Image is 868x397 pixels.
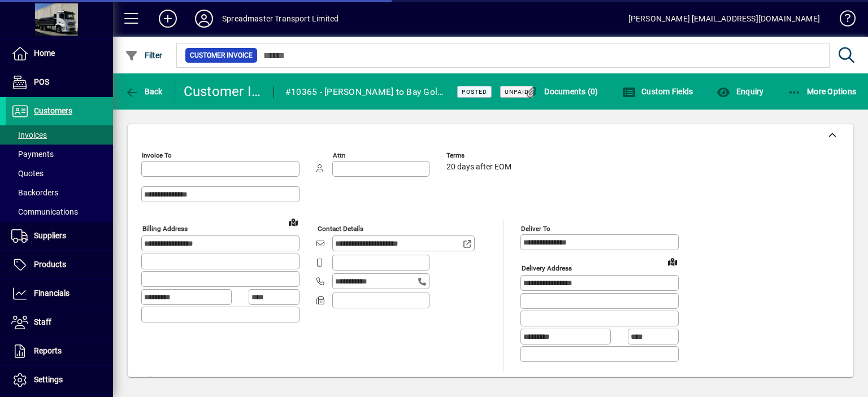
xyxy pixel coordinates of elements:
a: Staff [6,308,113,337]
span: Filter [125,51,163,60]
span: Financials [34,289,70,298]
div: Spreadmaster Transport Limited [222,10,338,28]
span: Reports [34,346,62,355]
mat-label: Invoice To [142,151,172,159]
span: Unpaid [505,88,529,95]
button: Custom Fields [619,81,696,102]
a: Suppliers [6,222,113,250]
button: Documents (0) [522,81,601,102]
span: Backorders [11,188,58,197]
span: Custom Fields [622,87,693,96]
a: Payments [6,145,113,164]
a: Reports [6,337,113,365]
span: Posted [462,88,487,95]
span: Invoices [11,130,47,139]
span: Customer Invoice [190,50,253,61]
a: Invoices [6,125,113,145]
a: Communications [6,202,113,221]
span: Customers [34,106,72,115]
a: Settings [6,366,113,394]
div: #10365 - [PERSON_NAME] to Bay Gold [PERSON_NAME] [285,83,444,101]
a: Knowledge Base [831,2,854,39]
span: Suppliers [34,231,66,240]
a: Financials [6,280,113,308]
a: View on map [663,252,682,271]
a: Backorders [6,183,113,202]
div: [PERSON_NAME] [EMAIL_ADDRESS][DOMAIN_NAME] [628,10,820,28]
span: Terms [446,152,514,159]
span: Back [125,87,163,96]
button: Add [150,8,186,29]
span: Communications [11,207,78,216]
span: Staff [34,317,51,326]
span: Products [34,260,66,269]
button: Enquiry [714,81,766,102]
span: Documents (0) [525,87,598,96]
app-page-header-button: Back [113,81,175,102]
mat-label: Attn [333,151,345,159]
button: More Options [785,81,860,102]
button: Back [122,81,166,102]
span: Settings [34,375,63,384]
span: POS [34,77,49,86]
button: Filter [122,45,166,66]
a: View on map [284,213,302,231]
a: Products [6,251,113,279]
span: Home [34,49,55,58]
mat-label: Deliver via [142,376,173,383]
span: Enquiry [717,87,763,96]
a: Home [6,40,113,68]
button: Profile [186,8,222,29]
span: More Options [788,87,857,96]
span: 20 days after EOM [446,163,511,172]
span: Payments [11,150,54,159]
div: Customer Invoice [184,82,262,101]
mat-label: Deliver To [521,225,550,233]
a: Quotes [6,164,113,183]
a: POS [6,68,113,97]
span: Quotes [11,169,44,178]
